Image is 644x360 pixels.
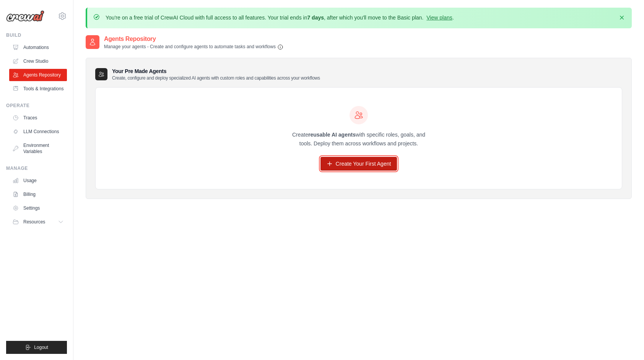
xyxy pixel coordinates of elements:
[9,174,67,187] a: Usage
[6,10,44,22] img: Logo
[285,130,432,148] p: Create with specific roles, goals, and tools. Deploy them across workflows and projects.
[9,125,67,138] a: LLM Connections
[23,219,45,225] span: Resources
[6,341,67,354] button: Logout
[426,15,452,21] a: View plans
[106,14,454,21] p: You're on a free trial of CrewAI Cloud with full access to all features. Your trial ends in , aft...
[9,83,67,95] a: Tools & Integrations
[6,32,67,38] div: Build
[308,132,356,138] strong: reusable AI agents
[112,67,320,81] h3: Your Pre Made Agents
[307,15,324,21] strong: 7 days
[9,41,67,54] a: Automations
[104,34,283,44] h2: Agents Repository
[6,103,67,109] div: Operate
[112,75,320,81] p: Create, configure and deploy specialized AI agents with custom roles and capabilities across your...
[9,69,67,81] a: Agents Repository
[9,188,67,200] a: Billing
[6,165,67,171] div: Manage
[320,157,397,171] a: Create Your First Agent
[9,139,67,158] a: Environment Variables
[104,44,283,50] p: Manage your agents - Create and configure agents to automate tasks and workflows
[9,216,67,228] button: Resources
[9,55,67,67] a: Crew Studio
[9,202,67,214] a: Settings
[34,344,48,350] span: Logout
[9,112,67,124] a: Traces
